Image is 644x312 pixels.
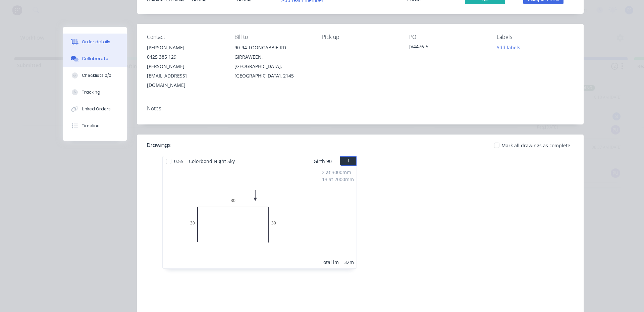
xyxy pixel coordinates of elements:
div: 90-94 TOONGABBIE RD [234,43,311,52]
span: Colorbond Night Sky [186,156,237,166]
div: 32m [344,259,354,266]
div: Drawings [147,141,171,149]
div: GIRRAWEEN, [GEOGRAPHIC_DATA], [GEOGRAPHIC_DATA], 2145 [234,52,311,81]
button: Collaborate [63,50,127,67]
div: 90-94 TOONGABBIE RDGIRRAWEEN, [GEOGRAPHIC_DATA], [GEOGRAPHIC_DATA], 2145 [234,43,311,81]
div: 13 at 2000mm [322,176,354,183]
button: 1 [340,156,357,166]
div: Checklists 0/0 [82,72,111,79]
div: 03030302 at 3000mm13 at 2000mmTotal lm32m [163,166,357,268]
div: Order details [82,39,110,45]
div: Total lm [321,259,339,266]
button: Checklists 0/0 [63,67,127,84]
button: Timeline [63,117,127,134]
div: [PERSON_NAME]0425 385 129[PERSON_NAME][EMAIL_ADDRESS][DOMAIN_NAME] [147,43,224,90]
div: [PERSON_NAME][EMAIL_ADDRESS][DOMAIN_NAME] [147,62,224,90]
span: Mark all drawings as complete [501,142,570,149]
div: 2 at 3000mm [322,169,354,176]
div: Bill to [234,34,311,40]
div: PO [409,34,486,40]
button: Tracking [63,84,127,101]
button: Linked Orders [63,101,127,117]
div: Collaborate [82,56,108,62]
div: Notes [147,105,574,112]
div: JV4476-5 [409,43,486,52]
div: Pick up [322,34,399,40]
div: [PERSON_NAME] [147,43,224,52]
button: Order details [63,34,127,50]
div: 0425 385 129 [147,52,224,62]
div: Linked Orders [82,106,111,112]
div: Contact [147,34,224,40]
div: Timeline [82,123,100,129]
div: Labels [497,34,574,40]
button: Add labels [493,43,524,52]
span: 0.55 [171,156,186,166]
span: Girth 90 [314,156,332,166]
div: Tracking [82,89,100,95]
